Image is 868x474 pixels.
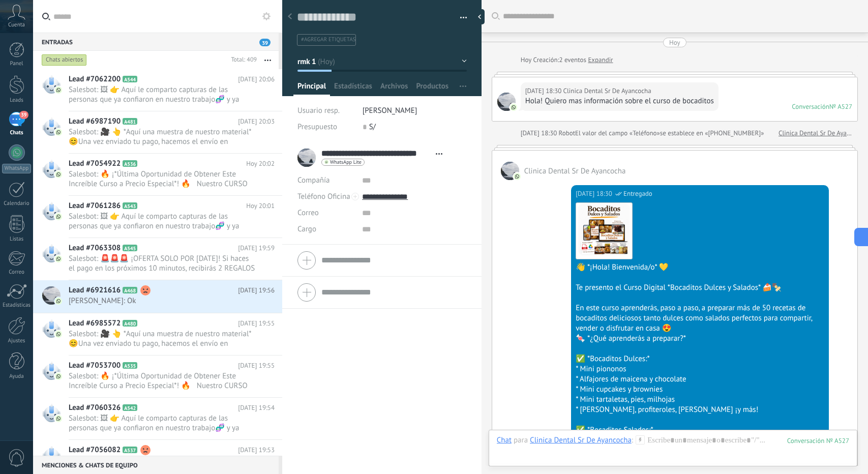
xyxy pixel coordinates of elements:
img: com.amocrm.amocrmwa.svg [55,213,62,220]
span: Lead #7054922 [69,159,121,169]
img: com.amocrm.amocrmwa.svg [55,373,62,380]
div: Hoy [521,55,533,65]
span: A468 [123,287,137,293]
div: 🍬 *¿Qué aprenderás a preparar?* [576,334,824,344]
div: Ayuda [2,373,32,380]
div: № A527 [829,102,852,111]
div: * Mini cupcakes y brownies [576,384,824,395]
div: Conversación [792,102,829,111]
div: Ajustes [2,338,32,344]
span: [PERSON_NAME] [363,106,417,115]
span: Clinica Dental Sr De Ayancocha [524,166,626,176]
div: Chats abiertos [42,54,87,66]
span: 2 eventos [559,55,586,65]
span: Salesbot: 🔥 ¡*Última Oportunidad de Obtener Este Increíble Curso a Precio Especial*! 🔥 Nuestro CU... [69,371,255,391]
img: com.amocrm.amocrmwa.svg [55,86,62,94]
span: A542 [123,404,137,411]
div: Leads [2,97,32,104]
div: [DATE] 18:30 [525,86,563,96]
div: ✅ *Bocaditos Salados:* [576,425,824,435]
span: Robot [559,129,575,137]
div: * [PERSON_NAME], profiteroles, [PERSON_NAME] ¡y más! [576,405,824,415]
span: Principal [297,81,326,96]
span: Entregado [623,189,652,199]
span: [DATE] 19:56 [238,285,275,295]
div: * Alfajores de maicena y chocolate [576,374,824,384]
div: Calendario [2,200,32,207]
span: Salesbot: 🔥 ¡*Última Oportunidad de Obtener Este Increíble Curso a Precio Especial*! 🔥 Nuestro CU... [69,169,255,189]
span: [DATE] 19:59 [238,243,275,253]
span: WhatsApp Lite [330,160,362,165]
span: para [514,435,528,446]
div: Panel [2,61,32,67]
a: Lead #7063308 A545 [DATE] 19:59 Salesbot: 🚨🚨🚨 ¡OFERTA SOLO POR [DATE]! Si haces el pago en los pr... [33,238,282,280]
div: [DATE] 18:30 [521,128,559,138]
span: [DATE] 19:55 [238,361,275,371]
div: Estadísticas [2,302,32,309]
span: [DATE] 19:54 [238,403,275,413]
span: se establece en «[PHONE_NUMBER]» [660,128,764,138]
span: Hoy 20:02 [246,159,275,169]
div: Listas [2,236,32,243]
div: Clinica Dental Sr De Ayancocha [530,435,632,445]
button: Más [257,51,279,69]
img: com.amocrm.amocrmwa.svg [55,331,62,338]
span: #agregar etiquetas [301,36,355,43]
a: Lead #7056082 A537 [DATE] 19:53 [33,440,282,472]
a: Lead #6921616 A468 [DATE] 19:56 [PERSON_NAME]: Ok [33,280,282,313]
span: A536 [123,160,137,167]
span: [DATE] 19:53 [238,445,275,455]
span: Salesbot: 🚨🚨🚨 ¡OFERTA SOLO POR [DATE]! Si haces el pago en los próximos 10 minutos, recibirás 2 R... [69,254,255,273]
a: Lead #7060326 A542 [DATE] 19:54 Salesbot: 🖼 👉 Aquí le comparto capturas de las personas que ya co... [33,398,282,439]
span: 39 [259,39,271,46]
div: Cargo [297,221,354,238]
button: Teléfono Oficina [297,189,350,205]
div: Chats [2,130,32,136]
a: Lead #7054922 A536 Hoy 20:02 Salesbot: 🔥 ¡*Última Oportunidad de Obtener Este Increíble Curso a P... [33,154,282,195]
span: Clinica Dental Sr De Ayancocha [501,162,519,180]
span: Salesbot: 🖼 👉 Aquí le comparto capturas de las personas que ya confiaron en nuestro trabajo🧬 y ya... [69,85,255,104]
img: com.amocrm.amocrmwa.svg [55,171,62,178]
div: WhatsApp [2,164,31,173]
span: Lead #7060326 [69,403,121,413]
span: S/ [369,122,376,132]
img: 525fc8c8-080a-4a8f-8a7f-56ee1c8c0946 [576,203,632,259]
span: : [632,435,633,446]
a: Lead #7062200 A544 [DATE] 20:06 Salesbot: 🖼 👉 Aquí le comparto capturas de las personas que ya co... [33,69,282,111]
span: Lead #7053700 [69,361,121,371]
span: Productos [416,81,448,96]
span: Cuenta [8,22,25,28]
span: 39 [19,111,28,119]
div: Total: 409 [227,55,257,65]
div: Ocultar [474,9,485,24]
a: Lead #6987190 A481 [DATE] 20:03 Salesbot: 🎥 👆 *Aquí una muestra de nuestro material* 😊Una vez env... [33,111,282,153]
span: [PERSON_NAME]: Ok [69,296,255,306]
span: A543 [123,202,137,209]
div: * Mini piononos [576,364,824,374]
img: com.amocrm.amocrmwa.svg [55,298,62,305]
a: Clinica Dental Sr De Ayancocha [779,128,852,138]
span: Lead #7056082 [69,445,121,455]
span: [DATE] 20:03 [238,116,275,127]
div: Correo [2,269,32,276]
img: com.amocrm.amocrmwa.svg [514,173,521,180]
span: El valor del campo «Teléfono» [575,128,660,138]
span: Clinica Dental Sr De Ayancocha [563,86,651,96]
span: Teléfono Oficina [297,192,350,201]
div: Hoy [669,38,680,47]
span: Correo [297,208,319,218]
img: com.amocrm.amocrmwa.svg [55,255,62,262]
div: Entradas [33,33,279,51]
span: Clinica Dental Sr De Ayancocha [497,93,516,111]
div: 527 [787,436,849,445]
span: A535 [123,362,137,369]
div: Hola! Quiero mas información sobre el curso de bocaditos [525,96,714,106]
span: Cargo [297,225,316,233]
button: Correo [297,205,319,221]
span: Salesbot: 🎥 👆 *Aquí una muestra de nuestro material* 😊Una vez enviado tu pago, hacemos el envío e... [69,127,255,146]
div: Menciones & Chats de equipo [33,456,279,474]
div: En este curso aprenderás, paso a paso, a preparar más de 50 recetas de bocaditos deliciosos tanto... [576,303,824,334]
span: A537 [123,447,137,453]
a: Lead #6985572 A480 [DATE] 19:55 Salesbot: 🎥 👆 *Aquí una muestra de nuestro material* 😊Una vez env... [33,313,282,355]
div: [DATE] 18:30 [576,189,614,199]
